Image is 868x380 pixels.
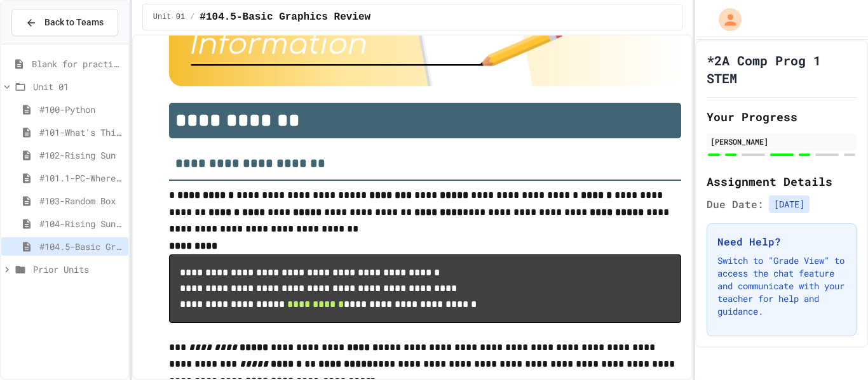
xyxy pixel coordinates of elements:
h3: Need Help? [717,234,846,249]
h2: Your Progress [707,108,857,126]
span: Unit 01 [33,80,123,93]
span: #103-Random Box [39,194,123,207]
span: #101-What's This ?? [39,126,123,139]
span: #104-Rising Sun Plus [39,217,123,230]
span: Prior Units [33,263,123,276]
span: Back to Teams [44,16,104,29]
h2: Assignment Details [707,173,857,190]
p: Switch to "Grade View" to access the chat feature and communicate with your teacher for help and ... [717,254,846,318]
div: [PERSON_NAME] [710,136,853,147]
span: Due Date: [707,197,764,212]
div: My Account [705,5,745,34]
span: [DATE] [769,195,810,213]
span: #102-Rising Sun [39,148,123,162]
span: Unit 01 [153,12,185,22]
h1: *2A Comp Prog 1 STEM [707,51,857,87]
button: Back to Teams [11,9,118,36]
span: #100-Python [39,103,123,116]
span: #101.1-PC-Where am I? [39,171,123,185]
span: Blank for practice [32,57,123,70]
span: #104.5-Basic Graphics Review [39,240,123,253]
span: / [190,12,194,22]
span: #104.5-Basic Graphics Review [200,10,370,25]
